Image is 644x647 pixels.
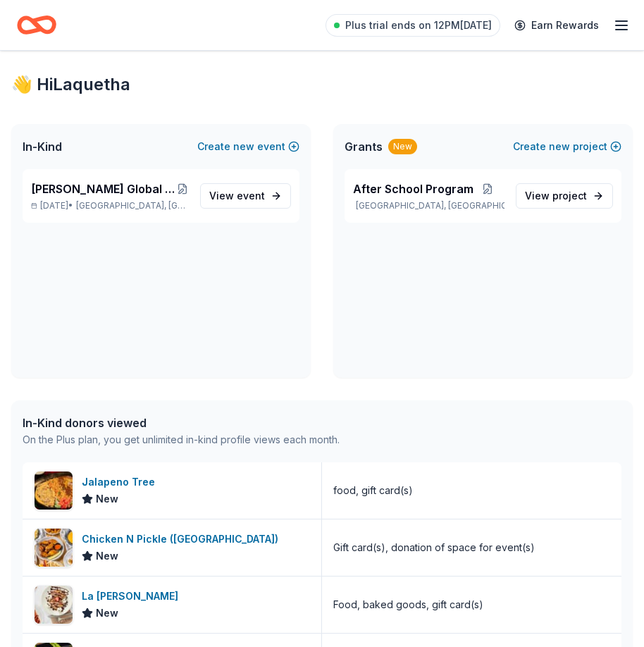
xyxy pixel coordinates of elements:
[516,183,613,209] a: View project
[233,138,254,155] span: new
[11,73,633,96] div: 👋 Hi Laquetha
[513,138,621,155] button: Createnewproject
[237,190,265,202] span: event
[506,13,607,38] a: Earn Rewards
[82,531,284,548] div: Chicken N Pickle ([GEOGRAPHIC_DATA])
[333,482,413,499] div: food, gift card(s)
[96,491,118,507] span: New
[35,472,73,510] img: Image for Jalapeno Tree
[345,17,492,34] span: Plus trial ends on 12PM[DATE]
[345,138,383,155] span: Grants
[326,14,500,37] a: Plus trial ends on 12PM[DATE]
[96,605,118,622] span: New
[525,187,587,204] span: View
[552,190,587,202] span: project
[549,138,570,155] span: new
[353,200,504,211] p: [GEOGRAPHIC_DATA], [GEOGRAPHIC_DATA]
[209,187,265,204] span: View
[82,474,161,491] div: Jalapeno Tree
[23,414,340,431] div: In-Kind donors viewed
[197,138,299,155] button: Createnewevent
[353,180,473,197] span: After School Program
[76,200,189,211] span: [GEOGRAPHIC_DATA], [GEOGRAPHIC_DATA]
[35,586,73,624] img: Image for La Madeleine
[23,138,62,155] span: In-Kind
[31,180,176,197] span: [PERSON_NAME] Global Prep Academy at [PERSON_NAME]
[17,8,56,42] a: Home
[200,183,291,209] a: View event
[31,200,189,211] p: [DATE] •
[23,431,340,448] div: On the Plus plan, you get unlimited in-kind profile views each month.
[82,588,184,605] div: La [PERSON_NAME]
[35,529,73,567] img: Image for Chicken N Pickle (Grand Prairie)
[333,539,535,556] div: Gift card(s), donation of space for event(s)
[333,596,483,613] div: Food, baked goods, gift card(s)
[96,548,118,565] span: New
[388,139,417,154] div: New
